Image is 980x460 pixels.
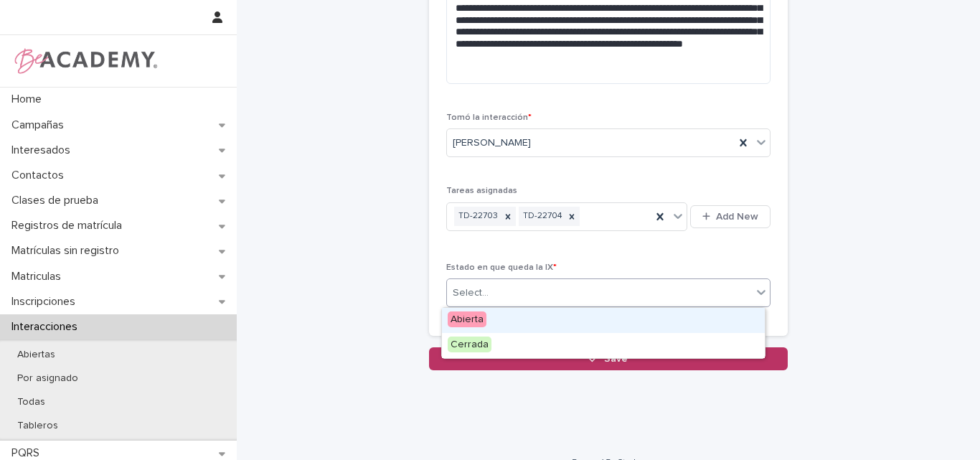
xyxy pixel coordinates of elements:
span: Save [604,354,628,364]
p: Tableros [6,420,70,432]
p: Matriculas [6,270,72,283]
button: Save [429,347,788,370]
p: Registros de matrícula [6,219,133,233]
button: Add New [690,205,771,228]
p: Clases de prueba [6,194,110,207]
p: Matrículas sin registro [6,244,131,258]
span: Cerrada [448,337,491,352]
p: Interesados [6,144,82,157]
p: Campañas [6,118,75,132]
p: Inscripciones [6,295,87,309]
span: Add New [716,212,758,222]
div: Cerrada [442,333,765,358]
span: Estado en que queda la IX [446,263,557,272]
p: Por asignado [6,372,90,385]
img: WPrjXfSUmiLcdUfaYY4Q [11,47,159,75]
span: [PERSON_NAME] [453,136,531,151]
span: Abierta [448,311,486,327]
div: TD-22703 [454,207,500,226]
div: Abierta [442,308,765,333]
span: Tareas asignadas [446,187,517,195]
p: Interacciones [6,320,89,334]
p: Contactos [6,169,75,182]
p: Home [6,93,53,106]
p: Abiertas [6,349,67,361]
div: TD-22704 [519,207,564,226]
span: Tomó la interacción [446,113,532,122]
div: Select... [453,286,489,301]
p: Todas [6,396,57,408]
p: PQRS [6,446,51,460]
